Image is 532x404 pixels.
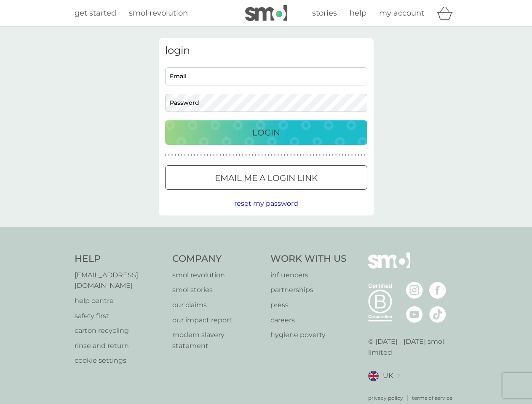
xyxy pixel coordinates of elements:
[397,374,400,378] img: select a new location
[270,252,347,266] h4: Work With Us
[306,153,308,157] p: ●
[261,153,263,157] p: ●
[368,252,410,281] img: smol
[217,153,218,157] p: ●
[75,270,164,291] a: [EMAIL_ADDRESS][DOMAIN_NAME]
[252,126,280,139] p: Login
[312,8,337,18] span: stories
[345,153,347,157] p: ●
[277,153,279,157] p: ●
[191,153,192,157] p: ●
[235,153,237,157] p: ●
[274,153,276,157] p: ●
[207,153,209,157] p: ●
[412,394,452,402] p: terms of service
[379,8,424,18] span: my account
[342,153,343,157] p: ●
[239,153,241,157] p: ●
[312,7,337,19] a: stories
[351,153,353,157] p: ●
[223,153,225,157] p: ●
[75,295,164,306] a: help centre
[172,315,262,326] a: our impact report
[245,153,247,157] p: ●
[75,7,116,19] a: get started
[350,8,366,18] span: help
[172,284,262,295] p: smol stories
[184,153,186,157] p: ●
[265,153,266,157] p: ●
[234,199,298,207] span: reset my password
[129,8,188,18] span: smol revolution
[197,153,199,157] p: ●
[338,153,340,157] p: ●
[429,282,446,299] img: visit the smol Facebook page
[75,325,164,336] a: carton recycling
[270,270,347,281] a: influencers
[75,311,164,322] a: safety first
[213,153,215,157] p: ●
[242,153,244,157] p: ●
[245,5,287,21] img: smol
[178,153,179,157] p: ●
[249,153,250,157] p: ●
[270,315,347,326] p: careers
[354,153,356,157] p: ●
[270,300,347,311] a: press
[284,153,286,157] p: ●
[270,284,347,295] a: partnerships
[270,330,347,340] a: hygiene poverty
[187,153,189,157] p: ●
[251,153,253,157] p: ●
[383,370,393,381] span: UK
[329,153,330,157] p: ●
[406,282,423,299] img: visit the smol Instagram page
[310,153,311,157] p: ●
[129,7,188,19] a: smol revolution
[165,165,367,190] button: Email me a login link
[287,153,289,157] p: ●
[226,153,227,157] p: ●
[171,153,173,157] p: ●
[172,330,262,351] a: modern slavery statement
[75,340,164,351] a: rinse and return
[368,371,379,381] img: UK flag
[313,153,314,157] p: ●
[215,171,318,185] p: Email me a login link
[203,153,205,157] p: ●
[165,120,367,145] button: Login
[75,8,116,18] span: get started
[332,153,334,157] p: ●
[165,153,167,157] p: ●
[300,153,302,157] p: ●
[319,153,321,157] p: ●
[406,306,423,323] img: visit the smol Youtube page
[364,153,366,157] p: ●
[281,153,282,157] p: ●
[368,394,403,402] a: privacy policy
[322,153,324,157] p: ●
[233,153,234,157] p: ●
[358,153,359,157] p: ●
[165,45,367,57] h3: login
[172,252,262,266] h4: Company
[437,5,458,21] div: basket
[172,300,262,311] a: our claims
[172,270,262,281] a: smol revolution
[200,153,202,157] p: ●
[361,153,363,157] p: ●
[268,153,270,157] p: ●
[379,7,424,19] a: my account
[194,153,195,157] p: ●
